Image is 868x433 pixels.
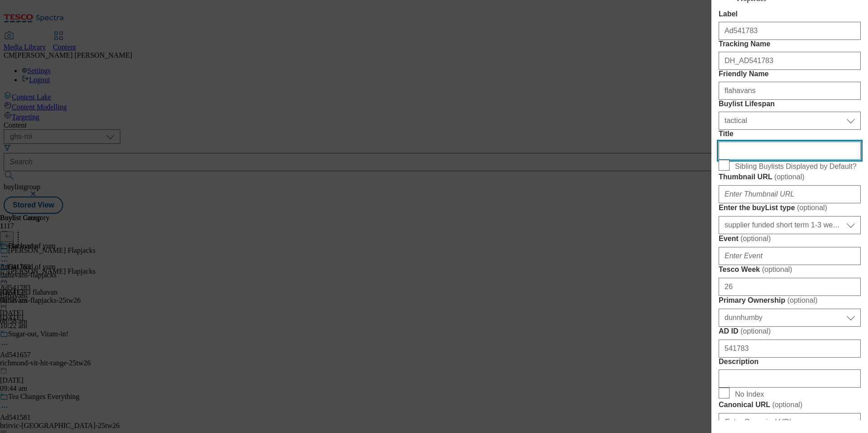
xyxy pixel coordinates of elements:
[740,327,771,335] span: ( optional )
[762,266,792,273] span: ( optional )
[719,52,861,70] input: Enter Tracking Name
[797,204,827,212] span: ( optional )
[719,70,861,78] label: Friendly Name
[774,173,804,181] span: ( optional )
[719,247,861,265] input: Enter Event
[719,82,861,100] input: Enter Friendly Name
[719,185,861,203] input: Enter Thumbnail URL
[740,235,771,242] span: ( optional )
[719,296,861,305] label: Primary Ownership
[735,162,857,171] span: Sibling Buylists Displayed by Default?
[719,100,861,108] label: Buylist Lifespan
[719,22,861,40] input: Enter Label
[719,130,861,138] label: Title
[719,142,861,160] input: Enter Title
[719,265,861,274] label: Tesco Week
[719,234,861,243] label: Event
[719,203,861,212] label: Enter the buyList type
[735,390,764,399] span: No Index
[772,401,803,408] span: ( optional )
[719,40,861,48] label: Tracking Name
[719,358,861,366] label: Description
[787,296,818,304] span: ( optional )
[719,400,861,409] label: Canonical URL
[719,369,861,388] input: Enter Description
[719,278,861,296] input: Enter Tesco Week
[719,172,861,182] label: Thumbnail URL
[719,10,861,18] label: Label
[719,340,861,358] input: Enter AD ID
[719,327,861,336] label: AD ID
[719,413,861,431] input: Enter Canonical URL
